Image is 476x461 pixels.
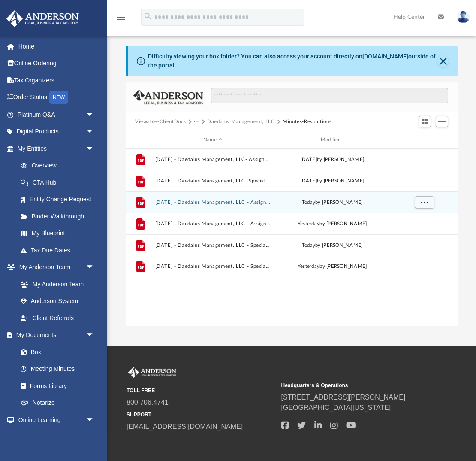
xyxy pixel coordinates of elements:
[281,394,406,401] a: [STREET_ADDRESS][PERSON_NAME]
[12,309,103,327] a: Client Referrals
[298,264,319,269] span: yesterday
[302,243,315,248] span: today
[274,220,390,228] div: by [PERSON_NAME]
[394,136,454,144] div: id
[127,399,169,406] a: 800.706.4741
[12,242,107,259] a: Tax Due Dates
[12,361,103,378] a: Meeting Minutes
[148,52,437,70] div: Difficulty viewing your box folder? You can also access your account directly on outside of the p...
[127,367,178,378] img: Anderson Advisors Platinum Portal
[116,16,126,22] a: menu
[274,263,390,270] div: by [PERSON_NAME]
[12,293,103,310] a: Anderson System
[6,89,107,106] a: Order StatusNEW
[436,116,449,128] button: Add
[415,196,434,209] button: More options
[419,116,431,128] button: Switch to Grid View
[4,10,81,27] img: Anderson Advisors Platinum Portal
[155,200,271,205] button: [DATE] - Daedalus Management, LLC - Assignment of Interest - DocuSigned.pdf
[362,53,408,60] a: [DOMAIN_NAME]
[274,242,390,249] div: by [PERSON_NAME]
[6,140,107,157] a: My Entitiesarrow_drop_down
[437,55,449,67] button: Close
[12,276,99,293] a: My Anderson Team
[281,404,391,411] a: [GEOGRAPHIC_DATA][US_STATE]
[127,411,275,419] small: SUPPORT
[457,11,470,23] img: User Pic
[86,140,103,158] span: arrow_drop_down
[6,411,103,428] a: Online Learningarrow_drop_down
[6,327,103,344] a: My Documentsarrow_drop_down
[86,259,103,276] span: arrow_drop_down
[86,106,103,124] span: arrow_drop_down
[135,118,186,126] button: Viewable-ClientDocs
[12,157,107,174] a: Overview
[302,200,315,205] span: today
[86,123,103,141] span: arrow_drop_down
[12,174,107,191] a: CTA Hub
[211,88,448,104] input: Search files and folders
[12,225,103,242] a: My Blueprint
[155,178,271,184] button: [DATE] - Daedalus Management, LLC- Special Members Meeting.pdf
[6,259,103,276] a: My Anderson Teamarrow_drop_down
[116,12,126,22] i: menu
[126,149,458,327] div: grid
[12,208,107,225] a: Binder Walkthrough
[298,221,319,226] span: yesterday
[12,377,99,394] a: Forms Library
[143,12,153,21] i: search
[155,221,271,227] button: [DATE] - Daedalus Management, LLC - Assignment of Interest.pdf
[274,199,390,206] div: by [PERSON_NAME]
[274,156,390,164] div: [DATE] by [PERSON_NAME]
[6,55,107,72] a: Online Ordering
[127,387,275,394] small: TOLL FREE
[283,118,331,126] button: Minutes-Resolutions
[86,411,103,429] span: arrow_drop_down
[281,382,430,389] small: Headquarters & Operations
[155,136,271,144] div: Name
[274,136,390,144] div: Modified
[130,136,151,144] div: id
[155,264,271,269] button: [DATE] - Daedalus Management, LLC - Special Members Meeting.pdf
[6,106,107,123] a: Platinum Q&Aarrow_drop_down
[207,118,275,126] button: Daedalus Management, LLC
[6,123,107,140] a: Digital Productsarrow_drop_down
[155,243,271,248] button: [DATE] - Daedalus Management, LLC - Special Members Meeting - DocuSigned.pdf
[12,343,99,361] a: Box
[274,177,390,185] div: [DATE] by [PERSON_NAME]
[49,91,68,104] div: NEW
[12,394,103,412] a: Notarize
[12,428,103,446] a: Courses
[194,118,199,126] button: ···
[6,72,107,89] a: Tax Organizers
[12,191,107,208] a: Entity Change Request
[155,157,271,162] button: [DATE] - Daedalus Management, LLC- Assignment of Interest.pdf
[6,38,107,55] a: Home
[86,327,103,344] span: arrow_drop_down
[127,423,243,430] a: [EMAIL_ADDRESS][DOMAIN_NAME]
